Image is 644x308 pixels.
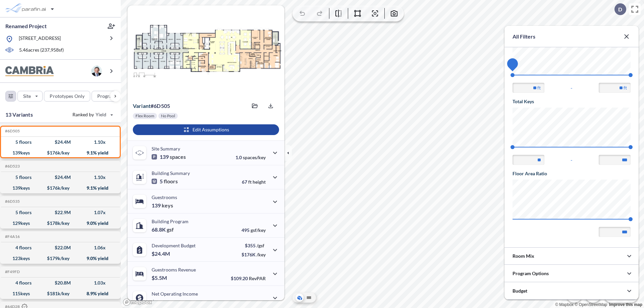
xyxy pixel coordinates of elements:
[241,252,266,257] p: $176K
[133,103,151,109] span: Variant
[609,302,642,307] a: Improve this map
[170,153,186,160] span: spaces
[624,84,627,91] label: ft
[305,294,313,302] button: Site Plan
[251,227,266,233] span: gsf/key
[575,302,607,307] a: OpenStreetMap
[513,155,631,165] div: -
[251,300,266,305] span: margin
[97,93,116,100] p: Program
[4,234,20,239] h5: Click to copy the code
[152,153,186,160] p: 139
[123,298,152,306] a: Mapbox homepage
[152,202,173,209] p: 139
[152,226,174,233] p: 68.8K
[152,299,168,305] p: $2.2M
[513,33,535,41] p: All Filters
[161,113,175,119] p: No Pool
[19,47,64,54] p: 5.46 acres ( 237,958 sf)
[241,243,266,248] p: $355
[152,291,198,297] p: Net Operating Income
[133,103,170,109] p: # 6d505
[17,91,43,102] button: Site
[152,194,177,200] p: Guestrooms
[67,109,117,120] button: Ranked by Yield
[253,179,266,185] span: height
[96,111,107,118] span: Yield
[257,243,264,248] span: /gsf
[50,93,85,100] p: Prototypes Only
[167,226,174,233] span: gsf
[152,267,196,272] p: Guestrooms Revenue
[513,253,534,259] p: Room Mix
[4,164,20,169] h5: Click to copy the code
[241,227,266,233] p: 495
[44,91,90,102] button: Prototypes Only
[4,269,20,274] h5: Click to copy the code
[152,219,189,224] p: Building Program
[193,126,229,133] p: Edit Assumptions
[249,275,266,281] span: RevPAR
[152,243,196,248] p: Development Budget
[4,199,20,204] h5: Click to copy the code
[248,179,252,185] span: ft
[92,91,128,102] button: Program
[133,124,279,135] button: Edit Assumptions
[296,294,304,302] button: Aerial View
[513,98,631,105] h5: Total Keys
[162,202,173,209] span: keys
[19,35,61,43] p: [STREET_ADDRESS]
[513,170,631,177] h5: Floor Area Ratio
[513,270,549,277] p: Program Options
[5,66,54,76] img: BrandImage
[152,250,171,257] p: $24.4M
[513,288,527,294] p: Budget
[231,275,266,281] p: $109.20
[537,84,541,91] label: ft
[235,155,266,160] p: 1.0
[152,178,178,185] p: 5
[164,178,178,185] span: floors
[152,170,190,176] p: Building Summary
[507,61,518,66] span: 44.75
[555,302,574,307] a: Mapbox
[152,146,180,151] p: Site Summary
[5,22,47,30] p: Renamed Project
[152,274,168,281] p: $5.5M
[23,93,31,100] p: Site
[257,252,266,257] span: /key
[5,111,33,119] p: 13 Variants
[243,155,266,160] span: spaces/key
[237,300,266,305] p: 40.0%
[513,83,631,93] div: -
[4,129,20,133] h5: Click to copy the code
[91,66,102,76] img: user logo
[618,6,622,12] p: D
[242,179,266,185] p: 67
[136,113,154,119] p: Flex Room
